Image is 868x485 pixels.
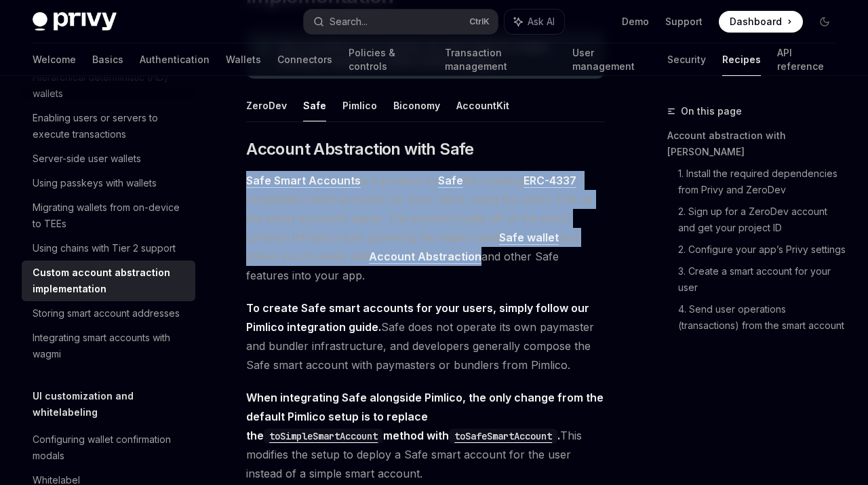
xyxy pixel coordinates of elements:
[246,301,589,334] strong: To create Safe smart accounts for your users, simply follow our Pimlico integration guide.
[667,125,846,163] a: Account abstraction with [PERSON_NAME]
[438,174,463,188] a: Safe
[33,12,117,31] img: dark logo
[303,90,326,121] button: Safe
[92,43,123,76] a: Basics
[33,265,187,297] div: Custom account abstraction implementation
[33,110,187,142] div: Enabling users or servers to execute transactions
[678,201,846,239] a: 2. Sign up for a ZeroDev account and get your project ID
[678,163,846,201] a: 1. Install the required dependencies from Privy and ZeroDev
[33,431,187,464] div: Configuring wallet confirmation modals
[246,388,605,483] span: This modifies the setup to deploy a Safe smart account for the user instead of a simple smart acc...
[665,15,703,28] a: Support
[22,427,195,468] a: Configuring wallet confirmation modals
[349,43,429,76] a: Policies & controls
[22,260,195,301] a: Custom account abstraction implementation
[246,90,287,121] button: ZeroDev
[22,301,195,326] a: Storing smart account addresses
[22,236,195,260] a: Using chains with Tier 2 support
[33,305,180,322] div: Storing smart account addresses
[22,326,195,366] a: Integrating smart accounts with wagmi
[572,43,651,76] a: User management
[277,43,332,76] a: Connectors
[264,429,383,442] a: toSimpleSmartAccount
[505,9,564,34] button: Ask AI
[622,15,649,28] a: Demo
[678,260,846,298] a: 3. Create a smart account for your user
[140,43,210,76] a: Authentication
[33,330,187,362] div: Integrating smart accounts with wagmi
[22,106,195,147] a: Enabling users or servers to execute transactions
[449,429,557,444] code: toSafeSmartAccount
[722,43,761,76] a: Recipes
[528,15,555,28] span: Ask AI
[246,171,605,285] span: is a product by for creating -compatible smart accounts for your users, using the user’s EOA as t...
[246,391,604,442] strong: When integrating Safe alongside Pimlico, the only change from the default Pimlico setup is to rep...
[22,171,195,195] a: Using passkeys with wallets
[719,11,803,33] a: Dashboard
[342,90,377,121] button: Pimlico
[445,43,555,76] a: Transaction management
[667,43,706,76] a: Security
[33,388,195,421] h5: UI customization and whitelabeling
[33,175,157,191] div: Using passkeys with wallets
[449,429,557,442] a: toSafeSmartAccount
[499,231,559,245] a: Safe wallet
[469,16,490,27] span: Ctrl K
[369,250,481,264] a: Account Abstraction
[814,11,835,33] button: Toggle dark mode
[777,43,835,76] a: API reference
[304,9,498,34] button: Search...CtrlK
[456,90,509,121] button: AccountKit
[678,298,846,336] a: 4. Send user operations (transactions) from the smart account
[33,199,187,232] div: Migrating wallets from on-device to TEEs
[246,174,361,188] a: Safe Smart Accounts
[681,103,742,119] span: On this page
[730,15,782,28] span: Dashboard
[22,195,195,236] a: Migrating wallets from on-device to TEEs
[226,43,261,76] a: Wallets
[246,298,605,374] span: Safe does not operate its own paymaster and bundler infrastructure, and developers generally comp...
[246,138,474,160] span: Account Abstraction with Safe
[264,429,383,444] code: toSimpleSmartAccount
[330,14,368,30] div: Search...
[33,151,141,167] div: Server-side user wallets
[678,239,846,260] a: 2. Configure your app’s Privy settings
[393,90,440,121] button: Biconomy
[524,174,576,188] a: ERC-4337
[33,43,76,76] a: Welcome
[22,147,195,171] a: Server-side user wallets
[33,240,176,256] div: Using chains with Tier 2 support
